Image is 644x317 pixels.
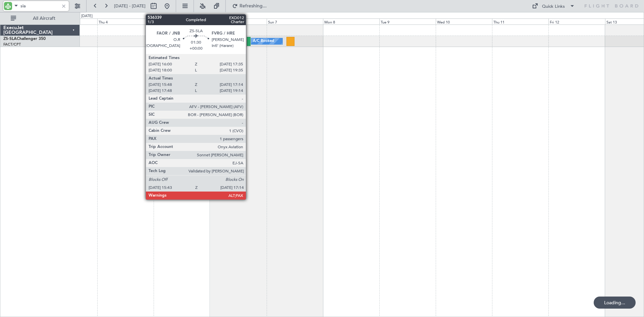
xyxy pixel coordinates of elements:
a: FACT/CPT [3,42,21,47]
input: A/C (Reg. or Type) [20,1,59,11]
div: Thu 11 [492,18,548,24]
div: Fri 12 [548,18,605,24]
div: Quick Links [542,3,565,10]
button: Quick Links [529,1,578,11]
div: Loading... [594,297,636,309]
a: ZS-SLAChallenger 350 [3,37,46,41]
button: Refreshing... [229,1,269,11]
div: Thu 4 [97,18,154,24]
div: Tue 9 [379,18,436,24]
div: A/C Booked [253,36,274,46]
span: [DATE] - [DATE] [114,3,146,9]
button: All Aircraft [7,13,73,24]
span: Refreshing... [239,4,267,8]
div: Sat 6 [210,18,267,24]
div: Sun 7 [267,18,323,24]
span: ZS-SLA [3,37,17,41]
div: Mon 8 [323,18,379,24]
div: Fri 5 [154,18,210,24]
div: [DATE] [81,13,93,19]
span: All Aircraft [17,16,71,21]
div: Wed 10 [436,18,492,24]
